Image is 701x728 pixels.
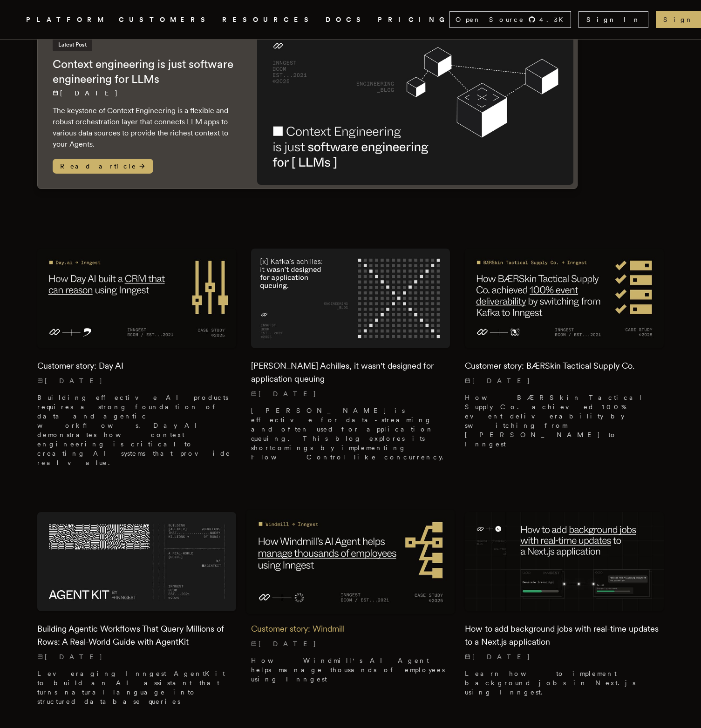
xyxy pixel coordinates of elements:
p: [DATE] [465,376,664,385]
h2: Customer story: Windmill [251,622,450,635]
h2: Building Agentic Workflows That Query Millions of Rows: A Real-World Guide with AgentKit [37,622,236,648]
a: Featured image for Customer story: Windmill blog postCustomer story: Windmill[DATE] How Windmill'... [251,512,450,692]
p: How BÆRSkin Tactical Supply Co. achieved 100% event deliverability by switching from [PERSON_NAME... [465,393,664,449]
a: CUSTOMERS [119,14,211,26]
p: [DATE] [251,639,450,648]
a: PRICING [378,14,449,26]
p: The keystone of Context Engineering is a flexible and robust orchestration layer that connects LL... [53,105,238,150]
a: Featured image for How to add background jobs with real-time updates to a Next.js application blo... [465,512,664,705]
a: Featured image for Kafka's Achilles, it wasn't designed for application queuing blog post[PERSON_... [251,249,450,469]
img: Featured image for Context engineering is just software engineering for LLMs blog post [257,27,573,185]
h2: How to add background jobs with real-time updates to a Next.js application [465,622,664,648]
a: Latest PostContext engineering is just software engineering for LLMs[DATE] The keystone of Contex... [37,23,578,189]
p: [PERSON_NAME] is effective for data-streaming and often used for application queuing. This blog e... [251,406,450,462]
span: Open Source [456,15,524,24]
span: Read article [53,159,153,174]
a: DOCS [326,14,367,26]
img: Featured image for Customer story: Windmill blog post [246,510,455,614]
span: Latest Post [53,38,92,51]
a: Featured image for Customer story: Day AI blog postCustomer story: Day AI[DATE] Building effectiv... [37,249,236,475]
p: [DATE] [465,652,664,661]
p: [DATE] [37,652,236,661]
a: Featured image for Building Agentic Workflows That Query Millions of Rows: A Real-World Guide wit... [37,512,236,714]
h2: Customer story: BÆRSkin Tactical Supply Co. [465,359,664,372]
span: 4.3 K [539,15,569,24]
a: Featured image for Customer story: BÆRSkin Tactical Supply Co. blog postCustomer story: BÆRSkin T... [465,249,664,456]
p: [DATE] [37,376,236,385]
p: Building effective AI products requires a strong foundation of data and agentic workflows. Day AI... [37,393,236,467]
button: RESOURCES [222,14,314,26]
img: Featured image for Kafka's Achilles, it wasn't designed for application queuing blog post [251,249,450,348]
h2: [PERSON_NAME] Achilles, it wasn't designed for application queuing [251,359,450,385]
img: Featured image for Building Agentic Workflows That Query Millions of Rows: A Real-World Guide wit... [37,512,236,612]
a: Sign In [578,11,648,28]
img: Featured image for Customer story: BÆRSkin Tactical Supply Co. blog post [465,249,664,348]
h2: Customer story: Day AI [37,359,236,372]
img: Featured image for Customer story: Day AI blog post [37,249,236,348]
h2: Context engineering is just software engineering for LLMs [53,57,238,87]
p: Learn how to implement background jobs in Next.js using Inngest. [465,669,664,697]
p: Leveraging Inngest AgentKit to build an AI assistant that turns natural language into structured ... [37,669,236,706]
p: How Windmill's AI Agent helps manage thousands of employees using Inngest [251,656,450,684]
p: [DATE] [251,389,450,398]
button: PLATFORM [26,14,108,26]
img: Featured image for How to add background jobs with real-time updates to a Next.js application blo... [465,512,664,612]
p: [DATE] [53,88,238,98]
